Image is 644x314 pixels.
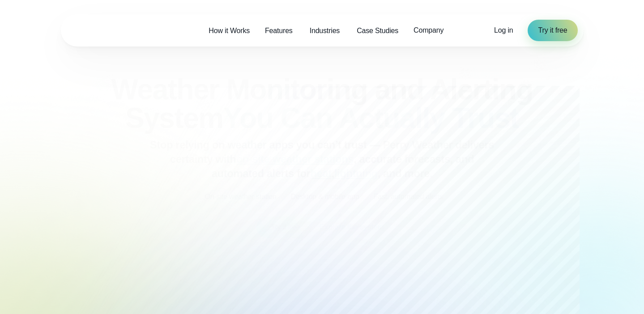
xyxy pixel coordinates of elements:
a: Try it free [528,20,578,41]
span: Features [265,25,293,36]
span: Case Studies [357,25,398,36]
span: Try it free [538,25,567,36]
span: How it Works [209,25,250,36]
span: Log in [494,26,513,34]
a: How it Works [201,21,257,40]
a: Case Studies [349,21,406,40]
span: Industries [310,25,340,36]
span: Company [414,25,444,36]
a: Log in [494,25,513,36]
